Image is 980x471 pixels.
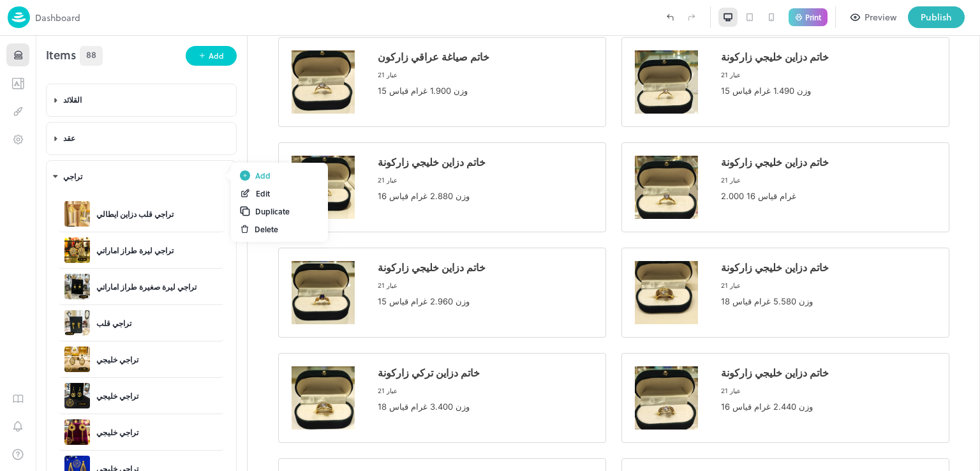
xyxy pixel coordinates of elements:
img: 1759265837110wmwjh4k3cx.jpg [44,120,107,183]
img: 1759267319946qsmbspjuxmf.jpg [387,331,450,394]
img: 175926616641459fkpq41epl.jpg [387,225,450,288]
div: Add [235,167,324,184]
span: عيار 21 [473,140,493,148]
div: Duplicate [255,206,290,217]
img: 1759265745225c3pm8jz9m9r.jpg [387,15,450,78]
span: خاتم دزاين خليجي زاركونة [473,15,581,27]
span: وزن 1.490 غرام قياس 15 [473,50,563,60]
span: خاتم دزاين خليجي زاركونة [130,120,238,133]
span: عيار 21 [473,246,493,253]
span: عيار 21 [473,35,493,43]
div: Edit [256,188,270,199]
span: وزن 5.580 غرام قياس 18 [473,260,565,271]
img: 17592656967592swogxg357y.jpg [44,15,107,78]
span: وزن 2.960 غرام قياس 15 [130,260,222,271]
img: 1759266042062j0dhm21xd7t.jpg [387,120,450,183]
div: Delete [235,220,324,238]
span: خاتم صياغة عراقي زاركون [130,15,242,27]
div: Add [255,170,271,181]
div: Delete [255,223,278,235]
span: 2.000 غرام قياس 16 [473,155,549,165]
span: وزن 2.440 غرام قياس 16 [473,366,565,376]
img: 1759266221055de3wwoiolle.jpg [44,331,107,394]
span: خاتم دزاين خليجي زاركونة [130,225,238,238]
div: Edit [235,184,324,202]
span: خاتم دزاين خليجي زاركونة [473,120,581,133]
span: خاتم دزاين خليجي زاركونة [473,225,581,238]
span: عيار 21 [130,35,150,43]
span: عيار 21 [130,140,150,148]
span: عيار 21 [130,351,150,359]
span: خاتم دزاين خليجي زاركونة [473,331,581,343]
span: خاتم دزاين تركي زاركونة [130,331,232,343]
span: وزن 3.400 غرام قياس 18 [130,366,222,376]
span: عيار 21 [130,246,150,253]
span: وزن 1.900 غرام قياس 15 [130,50,220,60]
span: وزن 2.880 غرام قياس 16 [130,155,222,165]
span: عيار 21 [473,351,493,359]
div: Duplicate [235,202,324,220]
img: 1759266102539jk47jkl668n.jpg [44,225,107,288]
